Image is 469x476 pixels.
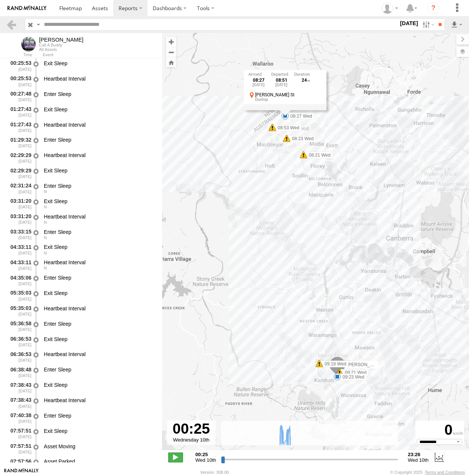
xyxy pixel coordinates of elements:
[6,365,32,379] div: 06:38:48 [DATE]
[44,266,47,270] span: Heading: 9
[195,457,216,463] span: Wed 10th Sep 2025
[44,183,155,189] div: Enter Sleep
[337,374,367,380] label: 09:23 Wed
[425,470,465,475] a: Terms and Conditions
[6,289,32,302] div: 05:35:03 [DATE]
[6,258,32,272] div: 04:33:11 [DATE]
[44,220,47,225] span: Heading: 7
[44,274,155,281] div: Enter Sleep
[379,3,401,14] div: Helen Mason
[44,259,155,266] div: Heartbeat Interval
[39,43,83,47] div: Call A Buddy
[44,60,155,67] div: Exit Sleep
[39,47,83,52] div: All Assets
[6,59,32,73] div: 00:25:53 [DATE]
[44,75,155,82] div: Heartbeat Interval
[398,19,419,27] label: [DATE]
[6,335,32,349] div: 06:36:53 [DATE]
[416,422,463,439] div: 0
[6,396,32,410] div: 07:38:43 [DATE]
[44,320,155,327] div: Enter Sleep
[6,427,32,440] div: 07:57:51 [DATE]
[408,452,428,457] strong: 23:26
[255,93,322,97] div: [PERSON_NAME] St
[8,6,47,11] img: rand-logo.svg
[44,198,155,205] div: Exit Sleep
[347,362,384,367] span: [PERSON_NAME]
[340,369,369,376] label: 09:21 Wed
[43,53,162,57] div: Event
[44,397,155,404] div: Heartbeat Interval
[44,229,155,235] div: Enter Sleep
[6,19,17,30] a: Back to previous Page
[6,181,32,195] div: 02:31:24 [DATE]
[166,57,176,67] button: Zoom Home
[302,77,310,82] span: 24
[319,361,349,367] label: 09:19 Wed
[44,213,155,220] div: Heartbeat Interval
[166,47,176,57] button: Zoom out
[6,136,32,150] div: 01:29:32 [DATE]
[44,189,47,194] span: Heading: 7
[44,91,155,97] div: Enter Sleep
[6,90,32,103] div: 00:27:48 [DATE]
[6,304,32,318] div: 05:35:03 [DATE]
[44,244,155,250] div: Exit Sleep
[6,53,32,57] div: Time
[44,412,155,419] div: Enter Sleep
[6,319,32,333] div: 05:36:58 [DATE]
[44,106,155,113] div: Exit Sleep
[200,470,229,475] div: Version: 308.00
[168,452,183,462] label: Play/Stop
[44,443,155,450] div: Asset Moving
[6,350,32,364] div: 06:36:53 [DATE]
[44,305,155,312] div: Heartbeat Interval
[285,113,314,120] label: 08:27 Wed
[6,273,32,287] div: 04:35:06 [DATE]
[44,351,155,358] div: Heartbeat Interval
[6,243,32,257] div: 04:33:11 [DATE]
[44,136,155,143] div: Enter Sleep
[6,212,32,226] div: 03:31:20 [DATE]
[427,2,439,14] i: ?
[44,205,47,209] span: Heading: 7
[248,78,269,82] div: 08:27
[4,469,39,476] a: Visit our Website
[44,235,47,240] span: Heading: 9
[44,382,155,388] div: Exit Sleep
[390,470,465,475] div: © Copyright 2025 -
[6,151,32,165] div: 02:29:29 [DATE]
[44,167,155,174] div: Exit Sleep
[255,97,322,102] div: Dunlop
[44,152,155,159] div: Heartbeat Interval
[6,74,32,88] div: 00:25:53 [DATE]
[287,135,316,142] label: 08:23 Wed
[6,228,32,241] div: 03:33:15 [DATE]
[419,19,436,30] label: Search Filter Options
[6,197,32,211] div: 03:31:20 [DATE]
[166,37,176,47] button: Zoom in
[6,442,32,456] div: 07:57:51 [DATE]
[248,83,269,87] div: [DATE]
[271,78,292,82] div: 08:51
[44,458,155,465] div: Asset Parked
[44,251,47,255] span: Heading: 9
[44,336,155,343] div: Exit Sleep
[6,457,32,471] div: 07:57:56 [DATE]
[44,121,155,128] div: Heartbeat Interval
[35,19,41,30] label: Search Query
[6,411,32,425] div: 07:40:38 [DATE]
[6,166,32,180] div: 02:29:29 [DATE]
[6,105,32,119] div: 01:27:43 [DATE]
[39,37,83,43] div: Kyle - View Asset History
[6,380,32,394] div: 07:38:43 [DATE]
[271,83,292,87] div: [DATE]
[44,428,155,434] div: Exit Sleep
[6,120,32,134] div: 01:27:43 [DATE]
[195,452,216,457] strong: 00:25
[408,457,428,463] span: Wed 10th Sep 2025
[450,19,463,30] label: Export results as...
[44,290,155,296] div: Exit Sleep
[272,124,302,131] label: 08:53 Wed
[44,366,155,373] div: Enter Sleep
